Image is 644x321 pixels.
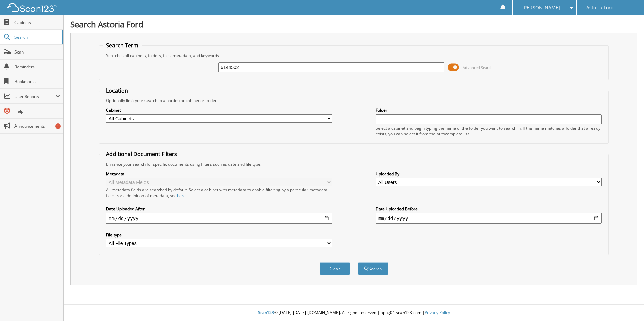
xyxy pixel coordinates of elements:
[14,123,60,129] span: Announcements
[55,123,61,129] div: 1
[106,107,332,113] label: Cabinet
[14,79,60,84] span: Bookmarks
[522,6,560,10] span: [PERSON_NAME]
[7,3,57,12] img: scan123-logo-white.svg
[103,87,131,94] legend: Location
[14,64,60,70] span: Reminders
[425,310,450,315] a: Privacy Policy
[106,171,332,177] label: Metadata
[70,19,637,30] h1: Search Astoria Ford
[103,150,181,158] legend: Additional Document Filters
[376,125,602,137] div: Select a cabinet and begin typing the name of the folder you want to search in. If the name match...
[103,52,605,58] div: Searches all cabinets, folders, files, metadata, and keywords
[610,289,644,321] iframe: Chat Widget
[106,213,332,224] input: start
[106,206,332,212] label: Date Uploaded After
[14,108,60,114] span: Help
[14,20,60,25] span: Cabinets
[106,187,332,199] div: All metadata fields are searched by default. Select a cabinet with metadata to enable filtering b...
[103,161,605,167] div: Enhance your search for specific documents using filters such as date and file type.
[103,98,605,103] div: Optionally limit your search to a particular cabinet or folder
[14,94,55,99] span: User Reports
[376,107,602,113] label: Folder
[358,262,388,275] button: Search
[258,310,274,315] span: Scan123
[320,262,350,275] button: Clear
[376,171,602,177] label: Uploaded By
[106,232,332,238] label: File type
[14,34,59,40] span: Search
[463,65,493,70] span: Advanced Search
[14,49,60,55] span: Scan
[103,42,142,49] legend: Search Term
[376,213,602,224] input: end
[64,305,644,321] div: © [DATE]-[DATE] [DOMAIN_NAME]. All rights reserved | appg04-scan123-com |
[376,206,602,212] label: Date Uploaded Before
[177,193,186,199] a: here
[586,6,614,10] span: Astoria Ford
